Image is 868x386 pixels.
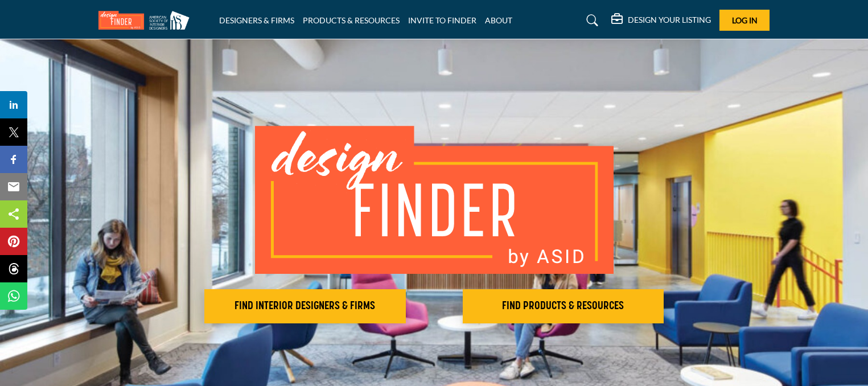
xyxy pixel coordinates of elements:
[611,14,711,27] div: DESIGN YOUR LISTING
[719,10,770,31] button: Log In
[732,15,758,25] span: Log In
[408,15,476,25] a: INVITE TO FINDER
[208,299,402,313] h2: FIND INTERIOR DESIGNERS & FIRMS
[466,299,661,313] h2: FIND PRODUCTS & RESOURCES
[219,15,294,25] a: DESIGNERS & FIRMS
[255,126,614,274] img: image
[575,11,606,30] a: Search
[485,15,512,25] a: ABOUT
[204,289,406,323] button: FIND INTERIOR DESIGNERS & FIRMS
[303,15,400,25] a: PRODUCTS & RESOURCES
[628,15,711,25] h5: DESIGN YOUR LISTING
[98,11,195,30] img: Site Logo
[463,289,664,323] button: FIND PRODUCTS & RESOURCES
